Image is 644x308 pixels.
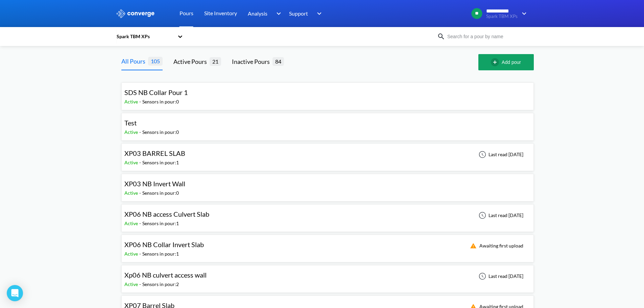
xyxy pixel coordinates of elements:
[248,9,267,18] span: Analysis
[124,281,139,287] span: Active
[121,242,534,248] a: XP06 NB Collar Invert SlabActive-Sensors in pour:1Awaiting first upload
[124,129,139,135] span: Active
[272,9,283,18] img: downArrow.svg
[121,273,534,279] a: Xp06 NB culvert access wallActive-Sensors in pour:2Last read [DATE]
[121,121,534,126] a: TestActive-Sensors in pour:0
[475,272,525,280] div: Last read [DATE]
[124,240,204,248] span: XP06 NB Collar Invert Slab
[124,119,137,127] span: Test
[272,57,284,66] span: 84
[142,220,179,227] div: Sensors in pour: 1
[124,160,139,165] span: Active
[124,190,139,196] span: Active
[148,57,163,65] span: 105
[139,160,142,165] span: -
[491,58,502,66] img: add-circle-outline.svg
[139,99,142,104] span: -
[437,32,445,41] img: icon-search.svg
[7,285,23,301] div: Open Intercom Messenger
[142,281,179,288] div: Sensors in pour: 2
[124,149,185,157] span: XP03 BARREL SLAB
[445,33,527,40] input: Search for a pour by name
[466,242,525,250] div: Awaiting first upload
[142,128,179,136] div: Sensors in pour: 0
[124,220,139,226] span: Active
[142,98,179,105] div: Sensors in pour: 0
[121,151,534,157] a: XP03 BARREL SLABActive-Sensors in pour:1Last read [DATE]
[124,271,207,279] span: Xp06 NB culvert access wall
[142,159,179,166] div: Sensors in pour: 1
[139,190,142,196] span: -
[121,56,148,66] div: All Pours
[210,57,221,66] span: 21
[124,180,185,188] span: XP03 NB Invert Wall
[139,251,142,257] span: -
[475,150,525,159] div: Last read [DATE]
[232,57,272,66] div: Inactive Pours
[124,251,139,257] span: Active
[121,212,534,218] a: XP06 NB access Culvert SlabActive-Sensors in pour:1Last read [DATE]
[142,189,179,197] div: Sensors in pour: 0
[124,88,188,96] span: SDS NB Collar Pour 1
[116,33,174,40] div: Spark TBM XPs
[116,9,155,18] img: logo_ewhite.svg
[173,57,210,66] div: Active Pours
[121,182,534,187] a: XP03 NB Invert WallActive-Sensors in pour:0
[139,129,142,135] span: -
[313,9,324,18] img: downArrow.svg
[142,250,179,258] div: Sensors in pour: 1
[124,99,139,104] span: Active
[478,54,534,70] button: Add pour
[475,211,525,219] div: Last read [DATE]
[518,9,528,18] img: downArrow.svg
[486,14,518,19] span: Spark TBM XPs
[139,281,142,287] span: -
[289,9,308,18] span: Support
[139,220,142,226] span: -
[121,90,534,96] a: SDS NB Collar Pour 1Active-Sensors in pour:0
[124,210,209,218] span: XP06 NB access Culvert Slab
